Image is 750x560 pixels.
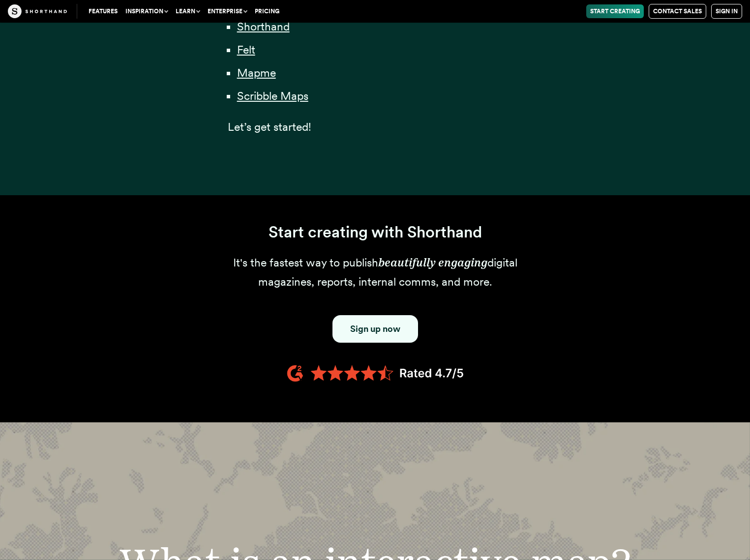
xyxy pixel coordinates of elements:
[586,4,644,18] a: Start Creating
[237,66,276,80] a: Mapme
[378,256,487,269] em: beautifully engaging
[204,4,251,18] button: Enterprise
[269,222,482,241] span: Start creating with Shorthand
[237,89,308,103] a: Scribble Maps
[121,4,172,18] button: Inspiration
[287,362,464,384] img: 4.7 orange stars lined up in a row with the text G2 rated 4.7/5
[332,315,418,343] a: Button to click through to Shorthand's signup section.
[228,120,311,134] span: Let’s get started!
[8,4,67,18] img: The Craft
[85,4,121,18] a: Features
[172,4,204,18] button: Learn
[233,256,517,289] span: It's the fastest way to publish digital magazines, reports, internal comms, and more.
[711,4,742,19] a: Sign in
[237,43,255,57] a: Felt
[251,4,283,18] a: Pricing
[649,4,706,19] a: Contact Sales
[237,20,290,33] a: Shorthand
